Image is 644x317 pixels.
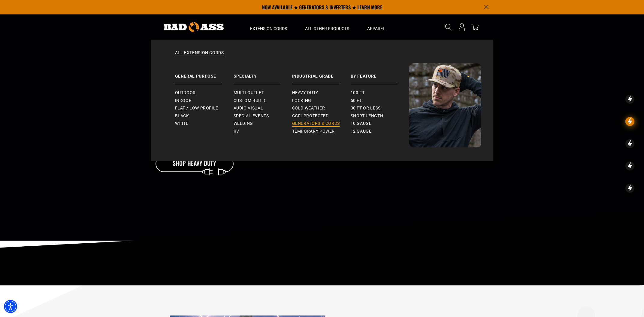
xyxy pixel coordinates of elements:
[234,89,292,97] a: Multi-Outlet
[292,121,340,126] span: Generators & Cords
[457,14,467,40] a: Open this option
[234,121,253,126] span: Welding
[234,90,264,96] span: Multi-Outlet
[241,14,296,40] summary: Extension Cords
[175,104,234,112] a: Flat / Low Profile
[292,120,351,128] a: Generators & Cords
[305,26,349,31] span: All Other Products
[175,97,234,105] a: Indoor
[292,97,351,105] a: Locking
[292,98,311,103] span: Locking
[234,112,292,120] a: Special Events
[250,26,287,31] span: Extension Cords
[175,121,189,126] span: White
[292,104,351,112] a: Cold Weather
[234,97,292,105] a: Custom Build
[163,50,481,63] a: All Extension Cords
[156,155,234,172] a: Shop Heavy-Duty
[4,300,17,313] div: Accessibility Menu
[470,23,480,31] a: cart
[175,98,192,103] span: Indoor
[409,63,481,147] img: Bad Ass Extension Cords
[234,104,292,112] a: Audio Visual
[234,129,239,134] span: RV
[175,113,189,119] span: Black
[296,14,358,40] summary: All Other Products
[234,113,269,119] span: Special Events
[351,106,381,111] span: 30 ft or less
[175,112,234,120] a: Black
[351,113,383,119] span: Short Length
[351,90,365,96] span: 100 ft
[444,22,453,32] summary: Search
[234,98,265,103] span: Custom Build
[234,120,292,128] a: Welding
[351,63,409,84] a: By Feature
[351,128,409,135] a: 12 gauge
[234,63,292,84] a: Specialty
[175,106,219,111] span: Flat / Low Profile
[234,128,292,135] a: RV
[351,97,409,105] a: 50 ft
[292,113,329,119] span: GCFI-Protected
[175,89,234,97] a: Outdoor
[292,128,351,135] a: Temporary Power
[292,112,351,120] a: GCFI-Protected
[175,120,234,128] a: White
[175,63,234,84] a: General Purpose
[367,26,385,31] span: Apparel
[351,98,362,103] span: 50 ft
[351,129,372,134] span: 12 gauge
[351,112,409,120] a: Short Length
[351,89,409,97] a: 100 ft
[292,89,351,97] a: Heavy-Duty
[292,106,325,111] span: Cold Weather
[175,90,196,96] span: Outdoor
[351,121,372,126] span: 10 gauge
[358,14,394,40] summary: Apparel
[292,90,318,96] span: Heavy-Duty
[292,129,335,134] span: Temporary Power
[234,106,263,111] span: Audio Visual
[292,63,351,84] a: Industrial Grade
[164,22,224,32] img: Bad Ass Extension Cords
[351,104,409,112] a: 30 ft or less
[351,120,409,128] a: 10 gauge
